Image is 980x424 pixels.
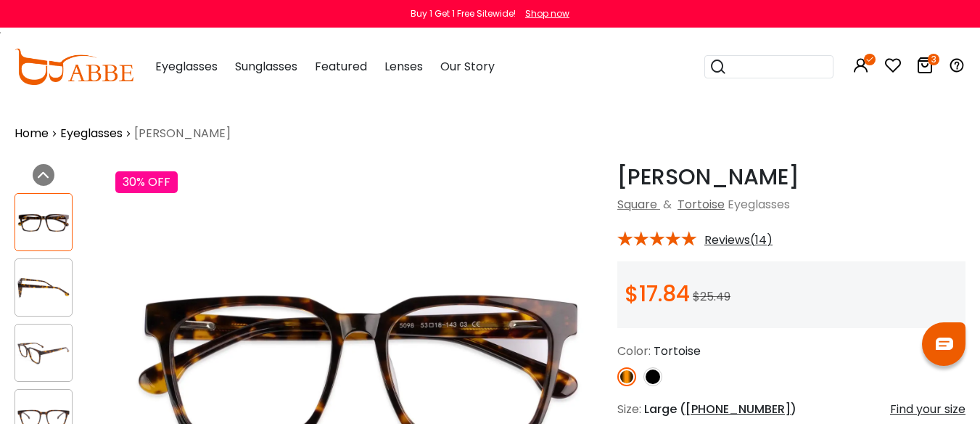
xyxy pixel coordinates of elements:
img: abbeglasses.com [15,49,133,85]
div: 30% OFF [115,171,178,193]
a: Home [15,125,49,142]
span: Tortoise [654,343,701,359]
span: Color: [617,343,651,359]
span: & [660,196,675,213]
img: chat [936,338,953,350]
a: Shop now [518,7,569,20]
span: Sunglasses [235,58,297,75]
span: $25.49 [693,288,730,305]
div: Find your size [890,401,965,418]
span: Lenses [384,58,423,75]
span: Reviews(14) [704,234,773,247]
a: Eyeglasses [60,125,123,142]
span: Our Story [440,58,495,75]
h1: [PERSON_NAME] [617,164,965,190]
i: 3 [928,54,939,65]
span: Size: [617,401,641,417]
div: Buy 1 Get 1 Free Sitewide! [411,7,516,20]
a: Tortoise [678,196,725,213]
img: Gilbert Tortoise Acetate Eyeglasses , UniversalBridgeFit Frames from ABBE Glasses [15,274,72,302]
span: Featured [315,58,367,75]
a: Square [617,196,657,213]
img: Gilbert Tortoise Acetate Eyeglasses , UniversalBridgeFit Frames from ABBE Glasses [15,208,72,237]
span: $17.84 [625,278,690,309]
span: Eyeglasses [155,58,218,75]
img: Gilbert Tortoise Acetate Eyeglasses , UniversalBridgeFit Frames from ABBE Glasses [15,339,72,367]
a: 3 [916,60,934,76]
span: [PHONE_NUMBER] [685,401,791,417]
span: Large ( ) [644,401,796,417]
span: [PERSON_NAME] [134,125,231,142]
div: Shop now [525,7,569,20]
span: Eyeglasses [728,196,790,213]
